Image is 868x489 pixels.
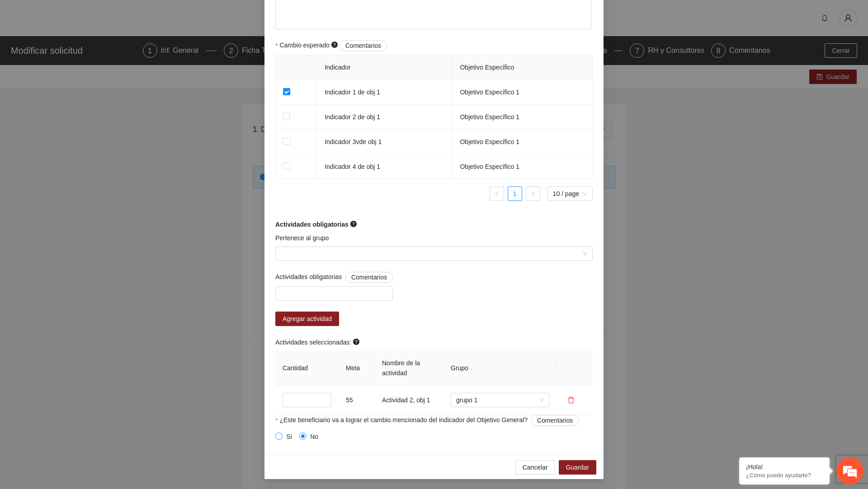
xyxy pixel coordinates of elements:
textarea: Escriba su mensaje y pulse “Intro” [5,247,172,278]
button: Actividades obligatorias [345,272,393,283]
strong: Actividades obligatorias [275,221,349,228]
td: Objetivo Específico 1 [453,154,593,179]
li: Next Page [526,186,540,201]
span: Agregar actividad [283,314,332,324]
input: Pertenece al grupo [281,247,581,261]
span: Actividades seleccionadas: [275,337,361,347]
span: question-circle [353,339,359,345]
td: Objetivo Específico 1 [453,105,593,130]
td: 55 [339,386,375,415]
a: 1 [508,187,522,200]
button: Cancelar [515,460,555,475]
button: Guardar [559,460,596,475]
span: Guardar [566,462,589,472]
th: Nombre de la actividad [375,351,443,386]
th: Indicador [317,55,453,80]
div: Minimizar ventana de chat en vivo [148,5,170,26]
td: Objetivo Específico 1 [453,80,593,105]
th: Objetivo Específico [453,55,593,80]
td: Actividad 2, obj 1 [375,386,443,415]
button: left [490,186,504,201]
span: question-circle [331,42,338,48]
div: Chatee con nosotros ahora [47,46,152,58]
span: left [494,191,500,196]
p: ¿Cómo puedo ayudarte? [746,472,823,479]
th: Meta [339,351,375,386]
button: right [526,186,540,201]
li: 1 [508,186,522,201]
button: Agregar actividad [275,312,339,326]
span: Sí [283,432,296,442]
td: Indicador 2 de obj 1 [317,105,453,130]
span: delete [564,396,578,404]
span: grupo 1 [456,393,544,407]
span: Cancelar [523,462,548,472]
div: Page Size [547,186,593,201]
td: Indicador 3vde obj 1 [317,130,453,154]
span: Comentarios [537,415,573,425]
span: No [307,432,322,442]
span: Comentarios [351,272,387,282]
li: Previous Page [490,186,504,201]
span: question-circle [350,221,357,227]
span: Grupo [451,364,468,372]
span: Cambio esperado [279,40,387,51]
td: Indicador 1 de obj 1 [317,80,453,105]
span: 10 / page [553,187,587,200]
label: Pertenece al grupo [275,233,329,243]
td: Indicador 4 de obj 1 [317,154,453,179]
span: Actividades obligatorias [275,272,393,283]
span: right [530,191,536,196]
div: ¡Hola! [746,463,823,470]
button: delete [564,393,578,407]
span: Comentarios [345,41,381,51]
button: ¿Este beneficiario va a lograr el cambio mencionado del indicador del Objetivo General? [531,415,579,426]
span: ¿Este beneficiario va a lograr el cambio mencionado del indicador del Objetivo General? [279,415,579,426]
td: Objetivo Específico 1 [453,130,593,154]
span: Cantidad [283,364,308,372]
span: Estamos en línea. [52,121,125,212]
button: Cambio esperado question-circle [340,40,387,51]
